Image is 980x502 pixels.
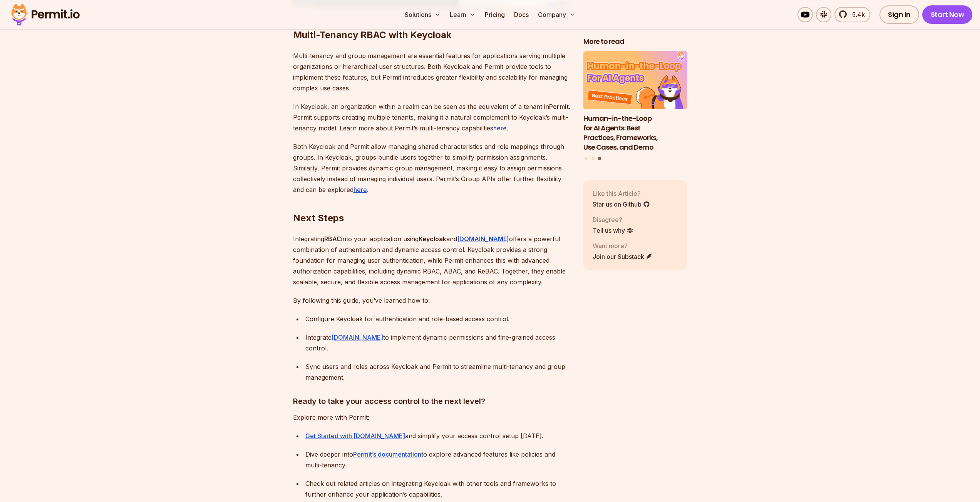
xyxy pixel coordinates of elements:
p: Like this Article? [593,189,650,198]
div: Sync users and roles across Keycloak and Permit to streamline multi-tenancy and group management. [305,361,571,383]
a: Tell us why [593,226,633,235]
h3: Human-in-the-Loop for AI Agents: Best Practices, Frameworks, Use Cases, and Demo [583,114,687,152]
h2: Next Steps [293,181,571,224]
p: In Keycloak, an organization within a realm can be seen as the equivalent of a tenant in . Permit... [293,101,571,133]
a: Get Started with [DOMAIN_NAME] [305,432,405,440]
a: [DOMAIN_NAME] [457,235,509,243]
a: Docs [511,7,532,22]
img: Human-in-the-Loop for AI Agents: Best Practices, Frameworks, Use Cases, and Demo [583,51,687,110]
a: [DOMAIN_NAME] [332,334,383,341]
strong: Permit [549,103,569,110]
h2: More to read [583,37,687,47]
a: Join our Substack [593,252,653,261]
p: Disagree? [593,215,633,224]
p: Integrating into your application using and offers a powerful combination of authentication and d... [293,233,571,287]
button: Company [535,7,578,22]
button: Go to slide 2 [591,157,595,160]
li: 3 of 3 [583,51,687,152]
strong: Keycloak [419,235,446,243]
a: Human-in-the-Loop for AI Agents: Best Practices, Frameworks, Use Cases, and DemoHuman-in-the-Loop... [583,51,687,152]
div: Dive deeper into to explore advanced features like policies and multi-tenancy. [305,449,571,470]
div: Check out related articles on integrating Keycloak with other tools and frameworks to further enh... [305,478,571,500]
p: Multi-tenancy and group management are essential features for applications serving multiple organ... [293,50,571,93]
img: Permit logo [8,2,83,28]
div: Integrate to implement dynamic permissions and fine-grained access control. [305,332,571,354]
a: Pricing [482,7,508,22]
div: Configure Keycloak for authentication and role-based access control. [305,314,571,324]
button: Solutions [402,7,444,22]
p: Both Keycloak and Permit allow managing shared characteristics and role mappings through groups. ... [293,141,571,195]
a: Permit’s documentation [353,450,421,458]
p: Want more? [593,241,653,250]
a: Star us on Github [593,200,650,209]
p: By following this guide, you’ve learned how to: [293,295,571,306]
strong: RBAC [324,235,341,243]
button: Go to slide 1 [585,157,588,160]
a: here [353,186,367,193]
span: 5.4k [848,10,865,19]
a: Sign In [879,5,919,24]
div: Posts [583,51,687,162]
p: Explore more with Permit: [293,412,571,423]
a: here [493,124,507,132]
h3: Ready to take your access control to the next level? [293,395,571,407]
a: 5.4k [834,7,870,22]
div: and simplify your access control setup [DATE]. [305,430,571,441]
button: Go to slide 3 [598,157,601,160]
button: Learn [447,7,479,22]
a: Start Now [922,5,973,24]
